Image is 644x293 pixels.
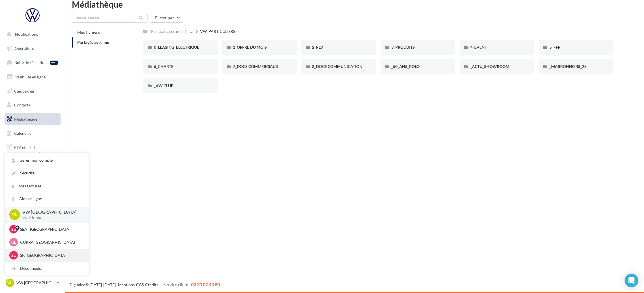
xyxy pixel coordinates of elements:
a: Mentions [118,282,135,287]
a: Crédits [145,282,158,287]
span: CL [11,239,16,245]
div: Open Intercom Messenger [625,274,638,287]
div: VW_PARTICULIERS [200,29,235,34]
span: Opérations [15,46,35,51]
span: Campagnes [14,88,35,93]
div: Déconnexion [5,262,89,275]
span: SL [12,253,16,258]
span: _ACTU_SHOWROOM [471,64,510,69]
div: 99+ [50,61,58,65]
span: Médiathèque [14,117,37,121]
p: vw-leh-tou [22,215,80,221]
span: Contacts [14,102,30,107]
p: VW [GEOGRAPHIC_DATA] [16,280,54,286]
span: Notifications [15,32,38,37]
div: ... [189,27,194,35]
p: SEAT [GEOGRAPHIC_DATA] [20,226,82,232]
a: Calendrier [3,127,62,139]
a: PLV et print personnalisable [3,141,62,158]
span: 8_DOCS COMMUNICATION [312,64,362,69]
a: Boîte de réception99+ [3,56,62,69]
span: _VW CLUB [154,83,173,88]
p: CUPRA [GEOGRAPHIC_DATA] [20,239,82,245]
span: PLV et print personnalisable [14,144,58,156]
span: Calendrier [14,131,33,136]
span: Partagés avec moi [77,40,111,45]
a: Mes factures [5,180,89,193]
a: Sécurité [5,167,89,179]
a: Contacts [3,99,62,111]
span: © [DATE]-[DATE] - - - [69,282,220,287]
p: SK [GEOGRAPHIC_DATA] [20,253,82,258]
a: CGS [136,282,144,287]
span: 1_OFFRE DU MOIS [233,45,267,50]
span: 5_FFF [549,45,560,50]
button: Filtrer par [150,13,183,23]
a: Campagnes DataOnDemand [3,160,62,177]
span: 3_PRODUITS [391,45,415,50]
a: Médiathèque [3,113,62,125]
span: 2_PLV [312,45,323,50]
a: Gérer mon compte [5,154,89,167]
div: Partagés avec moi [151,29,183,34]
span: VL [8,280,12,286]
p: VW [GEOGRAPHIC_DATA] [22,209,80,215]
span: 6_CHARTE [154,64,173,69]
a: Digitaleo [69,282,85,287]
span: _50_ANS_POLO [391,64,420,69]
a: VL VW [GEOGRAPHIC_DATA] [5,277,61,288]
span: Service client [163,282,189,287]
a: Visibilité en ligne [3,71,62,83]
a: Campagnes [3,85,62,97]
span: _MARRONNIERS_25 [549,64,587,69]
a: Aide en ligne [5,193,89,205]
span: 0_LEASING_ELECTRIQUE [154,45,199,50]
span: 4_EVENT [471,45,487,50]
span: 02 30 07 43 80 [191,282,220,287]
button: Notifications [3,28,59,40]
span: VL [12,211,18,218]
span: Mes fichiers [77,30,100,35]
span: Visibilité en ligne [15,74,46,79]
span: 7_DOCS COMMERCIAUX [233,64,278,69]
span: Boîte de réception [14,60,47,65]
span: SL [12,226,16,232]
a: Opérations [3,42,62,54]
